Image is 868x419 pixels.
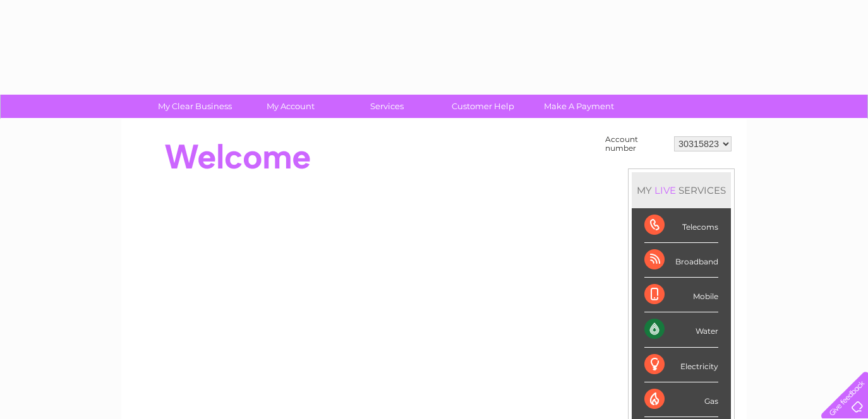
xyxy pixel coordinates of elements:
a: My Clear Business [143,95,247,118]
a: Customer Help [431,95,535,118]
div: Electricity [644,348,718,382]
div: Gas [644,382,718,417]
div: Mobile [644,278,718,312]
div: Broadband [644,243,718,278]
div: MY SERVICES [632,172,731,208]
div: LIVE [652,184,678,196]
a: Services [335,95,439,118]
a: My Account [239,95,343,118]
a: Make A Payment [527,95,631,118]
div: Telecoms [644,208,718,243]
td: Account number [602,132,671,156]
div: Water [644,312,718,347]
